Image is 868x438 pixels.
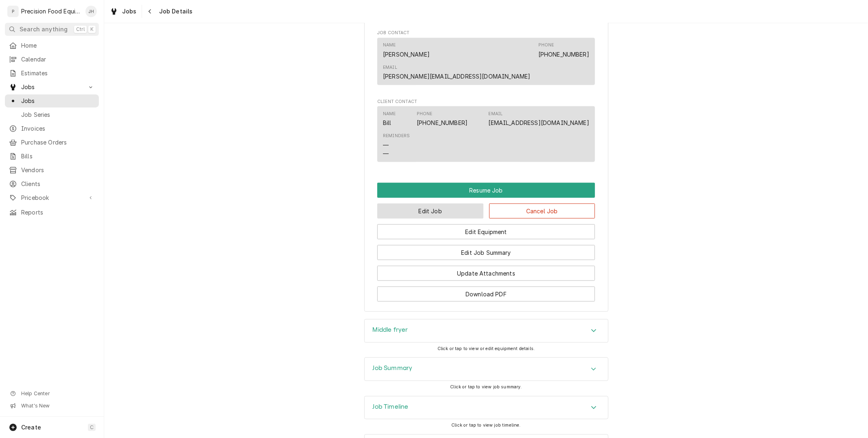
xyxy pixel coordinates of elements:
[377,38,595,89] div: Job Contact List
[144,5,157,18] button: Navigate back
[365,358,608,381] button: Accordion Details Expand Trigger
[417,119,468,126] a: [PHONE_NUMBER]
[538,51,589,58] a: [PHONE_NUMBER]
[90,424,94,431] span: C
[377,183,595,302] div: Button Group
[489,111,503,117] div: Email
[364,319,608,343] div: Middle fryer
[450,384,522,390] span: Click or tap to view job summary.
[377,224,595,239] button: Edit Equipment
[538,42,554,48] div: Phone
[21,180,95,188] span: Clients
[365,396,608,419] div: Accordion Header
[5,150,99,163] a: Bills
[365,396,608,419] button: Accordion Details Expand Trigger
[383,42,396,48] div: Name
[85,6,97,17] div: JH
[383,141,389,149] div: —
[5,400,99,412] a: Go to What's New
[377,219,595,239] div: Button Group Row
[21,125,95,133] span: Invoices
[21,42,95,50] span: Home
[5,81,99,94] a: Go to Jobs
[377,183,595,198] div: Button Group Row
[7,6,19,17] div: P
[489,204,595,219] button: Cancel Job
[451,423,520,428] span: Click or tap to view job timeline.
[20,25,68,33] span: Search anything
[21,83,83,91] span: Jobs
[377,266,595,281] button: Update Attachments
[377,204,483,219] button: Edit Job
[5,23,99,36] button: Search anythingCtrlK
[383,50,430,59] div: [PERSON_NAME]
[5,39,99,52] a: Home
[417,111,468,127] div: Phone
[373,364,413,372] h3: Job Summary
[5,136,99,149] a: Purchase Orders
[21,403,94,409] span: What's New
[5,53,99,66] a: Calendar
[373,403,409,411] h3: Job Timeline
[365,320,608,342] button: Accordion Details Expand Trigger
[21,390,94,397] span: Help Center
[5,164,99,177] a: Vendors
[383,64,531,81] div: Email
[5,191,99,204] a: Go to Pricebook
[383,118,391,127] div: Bill
[377,99,595,166] div: Client Contact
[21,111,95,119] span: Job Series
[122,7,137,15] span: Jobs
[21,69,95,77] span: Estimates
[377,106,595,162] div: Contact
[76,26,85,33] span: Ctrl
[5,94,99,107] a: Jobs
[383,111,396,127] div: Name
[5,177,99,191] a: Clients
[107,5,140,18] a: Jobs
[383,149,389,158] div: —
[377,30,595,88] div: Job Contact
[5,206,99,219] a: Reports
[365,320,608,342] div: Accordion Header
[383,133,410,158] div: Reminders
[21,7,81,15] div: Precision Food Equipment LLC
[489,119,589,126] a: [EMAIL_ADDRESS][DOMAIN_NAME]
[157,7,193,15] span: Job Details
[377,198,595,219] div: Button Group Row
[383,111,396,117] div: Name
[21,208,95,217] span: Reports
[85,6,97,17] div: Jason Hertel's Avatar
[377,106,595,166] div: Client Contact List
[377,183,595,198] button: Resume Job
[377,38,595,85] div: Contact
[373,326,408,334] h3: Middle fryer
[364,396,608,420] div: Job Timeline
[377,30,595,36] span: Job Contact
[21,424,41,431] span: Create
[377,260,595,281] div: Button Group Row
[377,245,595,260] button: Edit Job Summary
[377,281,595,302] div: Button Group Row
[383,133,410,139] div: Reminders
[383,64,397,71] div: Email
[417,111,433,117] div: Phone
[21,97,95,105] span: Jobs
[21,138,95,147] span: Purchase Orders
[364,357,608,381] div: Job Summary
[377,287,595,302] button: Download PDF
[5,122,99,135] a: Invoices
[377,239,595,260] div: Button Group Row
[437,346,535,351] span: Click or tap to view or edit equipment details.
[21,152,95,160] span: Bills
[5,67,99,80] a: Estimates
[5,108,99,121] a: Job Series
[538,42,589,58] div: Phone
[365,358,608,381] div: Accordion Header
[21,55,95,64] span: Calendar
[489,111,589,127] div: Email
[5,388,99,399] a: Go to Help Center
[377,99,595,105] span: Client Contact
[383,42,430,58] div: Name
[21,166,95,174] span: Vendors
